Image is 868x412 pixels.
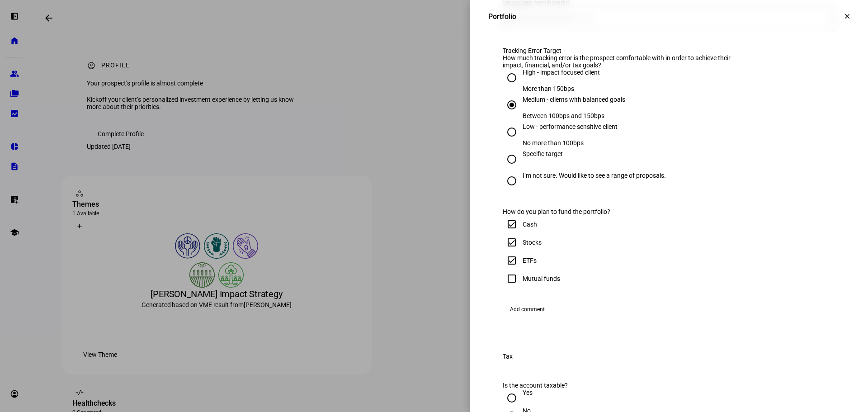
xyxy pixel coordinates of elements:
span: Add comment [510,302,545,317]
div: No more than 100bps [523,139,618,147]
button: Add comment [503,302,552,317]
div: More than 150bps [523,85,600,92]
div: How much tracking error is the prospect comfortable with in order to achieve their impact, financ... [503,54,736,69]
div: Is the account taxable? [503,382,736,389]
div: I’m not sure. Would like to see a range of proposals. [523,172,666,179]
div: Tracking Error Target [503,47,736,54]
div: Portfolio [488,12,516,21]
div: Medium - clients with balanced goals [523,96,625,103]
div: Yes [523,389,533,396]
div: ETFs [523,257,537,264]
div: High - impact focused client [523,69,600,76]
div: Specific target [523,150,563,157]
div: Mutual funds [523,275,560,282]
mat-icon: clear [843,12,851,20]
div: How do you plan to fund the portfolio? [503,208,736,215]
div: Cash [523,221,537,228]
div: Stocks [523,239,542,246]
div: Between 100bps and 150bps [523,112,625,119]
div: Low - performance sensitive client [523,123,618,130]
div: Tax [503,353,513,360]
